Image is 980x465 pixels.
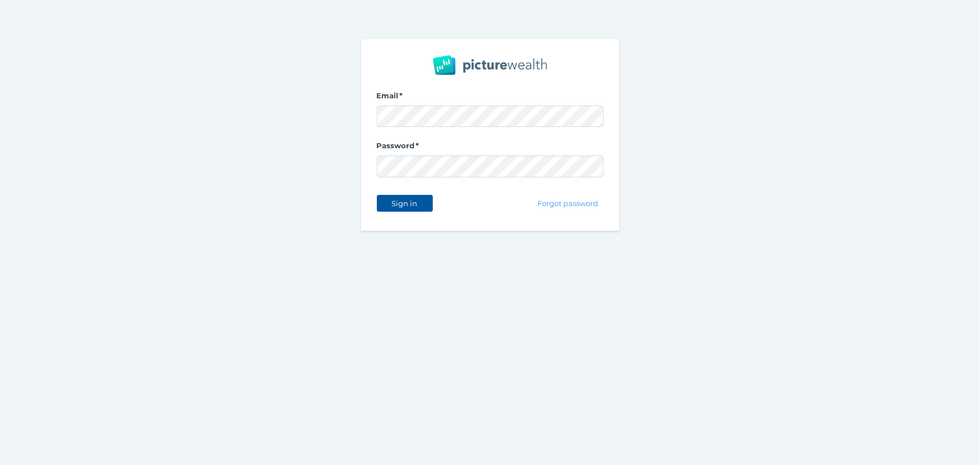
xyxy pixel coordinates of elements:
[377,141,604,156] label: Password
[377,195,433,212] button: Sign in
[532,199,603,208] span: Forgot password
[377,91,604,106] label: Email
[532,195,603,212] button: Forgot password
[387,199,422,208] span: Sign in
[433,55,547,75] img: PW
